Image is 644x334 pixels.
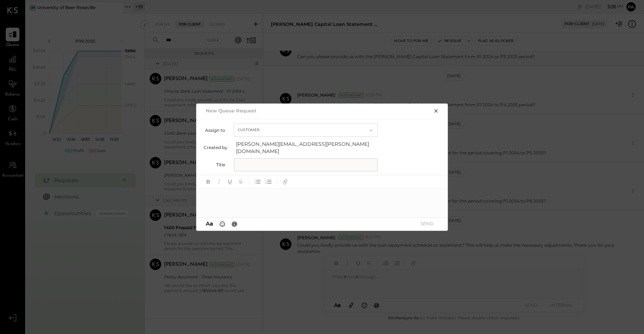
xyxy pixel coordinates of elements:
[204,127,225,133] label: Assign to
[412,219,441,228] button: SEND
[281,177,290,186] button: Add URL
[232,220,237,227] span: @
[210,220,213,227] span: a
[225,177,235,186] button: Underline
[264,177,273,186] button: Ordered List
[204,220,215,228] button: Aa
[204,177,213,186] button: Bold
[204,162,225,167] label: Title
[214,177,224,186] button: Italic
[236,140,380,155] span: [PERSON_NAME][EMAIL_ADDRESS][PERSON_NAME][DOMAIN_NAME]
[230,220,240,228] button: @
[204,145,227,150] label: Created by
[234,124,378,137] button: Customer
[236,177,245,186] button: Strikethrough
[253,177,262,186] button: Unordered List
[206,108,257,113] h2: New Queue Request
